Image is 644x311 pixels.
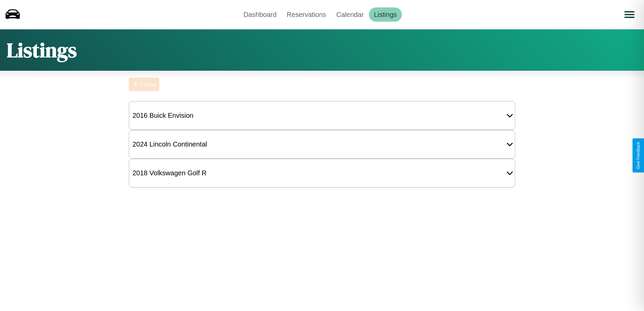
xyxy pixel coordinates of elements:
a: Reservations [282,7,331,22]
div: 2016 Buick Envision [129,108,197,123]
button: Open menu [620,5,639,24]
h1: Listings [7,36,77,64]
div: 2018 Volkswagen Golf R [129,166,210,180]
button: Listing [129,77,159,91]
div: Listing [141,82,156,87]
a: Listings [369,7,402,22]
a: Dashboard [238,7,282,22]
a: Calendar [331,7,369,22]
div: 2024 Lincoln Continental [129,137,210,152]
div: Give Feedback [636,142,641,169]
